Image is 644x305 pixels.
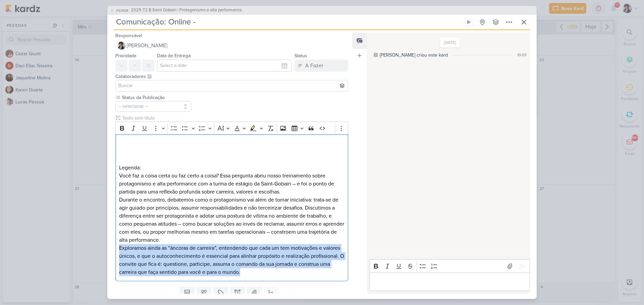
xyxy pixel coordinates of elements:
[305,62,323,70] div: A Fazer
[370,259,530,273] div: Editor toolbar
[114,16,462,28] input: Kard Sem Título
[466,19,472,25] div: Ligar relógio
[115,122,348,135] div: Editor toolbar
[294,60,348,72] button: A Fazer
[115,40,348,52] button: [PERSON_NAME]
[115,53,137,59] label: Prioridade
[157,53,191,59] label: Data de Entrega
[119,244,344,276] p: Exploramos ainda as “âncoras de carreira”, entendendo que cada um tem motivações e valores únicos...
[115,134,348,281] div: Editor editing area: main
[121,94,191,101] label: Status da Publicação
[294,53,307,59] label: Status
[517,52,527,58] div: 10:03
[119,164,344,172] p: Legenda:
[121,115,348,122] input: Texto sem título
[157,60,292,72] input: Select a date
[117,82,346,90] input: Buscar
[119,172,344,196] p: Você faz a coisa certa ou faz certo a coisa? Essa pergunta abriu nosso treinamento sobre protagon...
[380,52,448,59] div: [PERSON_NAME] criou este kard
[370,273,530,291] div: Editor editing area: main
[117,42,125,50] img: Pedro Luahn Simões
[115,33,142,39] label: Responsável
[115,73,348,80] div: Colaboradores
[127,42,167,50] span: [PERSON_NAME]
[115,101,191,112] button: -- selecionar --
[119,196,344,244] p: Durante o encontro, debatemos como o protagonismo vai além de tomar iniciativa: trata-se de agir ...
